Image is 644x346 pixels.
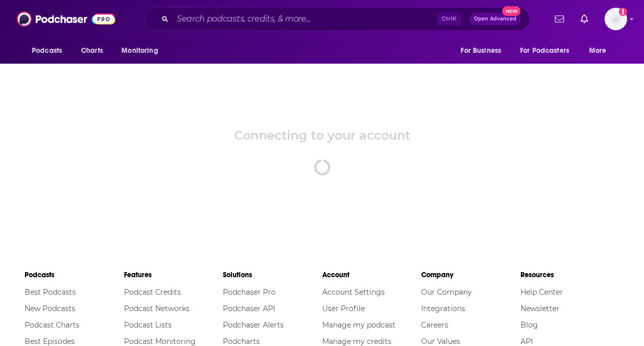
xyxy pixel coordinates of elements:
[25,266,124,284] li: Podcasts
[521,337,533,346] a: API
[322,320,396,330] a: Manage my podcast
[421,337,460,346] a: Our Values
[25,304,75,313] a: New Podcasts
[453,41,514,61] button: open menu
[521,266,620,284] li: Resources
[121,44,158,58] span: Monitoring
[474,16,516,22] span: Open Advanced
[421,320,448,330] a: Careers
[582,41,619,61] button: open menu
[124,287,181,297] a: Podcast Credits
[25,320,79,330] a: Podcast Charts
[74,41,109,61] a: Charts
[25,41,75,61] button: open menu
[513,41,584,61] button: open menu
[114,41,171,61] button: open menu
[81,44,103,58] span: Charts
[144,7,530,31] div: Search podcasts, credits, & more...
[437,12,461,26] span: Ctrl K
[589,44,607,58] span: More
[322,287,385,297] a: Account Settings
[124,266,223,284] li: Features
[619,8,627,16] svg: Add a profile image
[605,8,627,30] img: User Profile
[25,287,76,297] a: Best Podcasts
[32,44,62,58] span: Podcasts
[521,304,559,313] a: Newsletter
[521,287,563,297] a: Help Center
[421,266,521,284] li: Company
[124,337,196,346] a: Podcast Monitoring
[322,337,391,346] a: Manage my credits
[173,11,437,27] input: Search podcasts, credits, & more...
[520,44,569,58] span: For Podcasters
[25,337,75,346] a: Best Episodes
[223,287,276,297] a: Podchaser Pro
[605,8,627,30] button: Show profile menu
[322,266,422,284] li: Account
[17,9,115,29] img: Podchaser - Follow, Share and Rate Podcasts
[421,304,465,313] a: Integrations
[223,337,260,346] a: Podcharts
[421,287,472,297] a: Our Company
[521,320,538,330] a: Blog
[223,304,275,313] a: Podchaser API
[469,13,521,25] button: Open AdvancedNew
[234,128,410,143] div: Connecting to your account
[223,320,284,330] a: Podchaser Alerts
[576,10,592,28] a: Show notifications dropdown
[605,8,627,30] span: Logged in as tessvanden
[223,266,322,284] li: Solutions
[124,320,172,330] a: Podcast Lists
[461,44,501,58] span: For Business
[322,304,365,313] a: User Profile
[551,10,568,28] a: Show notifications dropdown
[124,304,190,313] a: Podcast Networks
[502,6,521,16] span: New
